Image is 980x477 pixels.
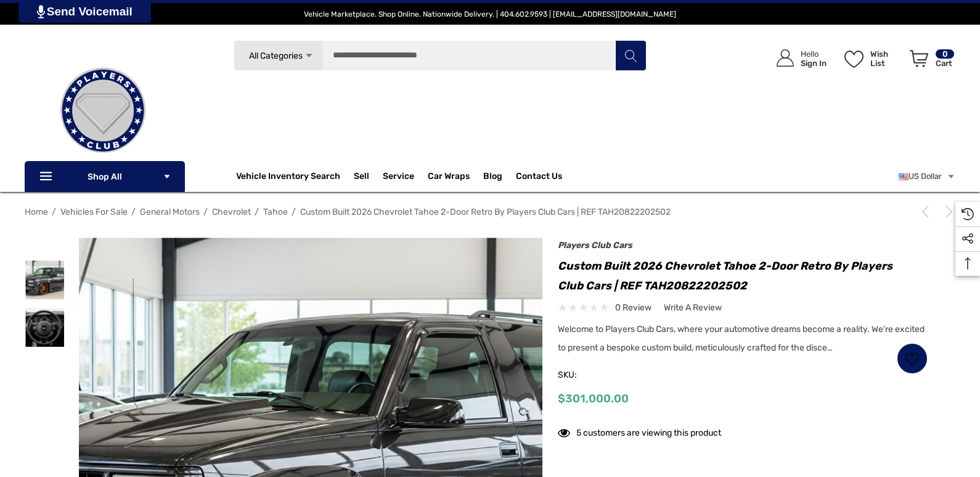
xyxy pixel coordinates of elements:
[839,37,904,80] a: Wish List Wish List
[905,352,920,366] svg: Wish List
[777,49,794,67] svg: Icon User Account
[558,367,619,384] span: SKU:
[919,205,936,218] a: Previous
[428,164,483,189] a: Car Wraps
[558,324,925,353] span: Welcome to Players Club Cars, where your automotive dreams become a reality. We're excited to pre...
[25,260,64,299] img: Custom Built 2026 Chevrolet Tahoe 2-Door Retro by Players Club Cars | REF TAH20822202502
[938,205,955,218] a: Next
[383,171,414,185] a: Service
[25,201,955,223] nav: Breadcrumb
[936,49,954,59] p: 0
[962,233,974,245] svg: Social Media
[844,51,864,68] svg: Wish List
[60,207,128,217] a: Vehicles For Sale
[249,51,303,61] span: All Categories
[163,172,171,181] svg: Icon Arrow Down
[897,343,928,374] a: Wish List
[801,59,827,68] p: Sign In
[41,49,165,172] img: Players Club | Cars For Sale
[25,207,48,217] a: Home
[615,40,646,71] button: Search
[212,207,251,217] a: Chevrolet
[870,49,903,68] p: Wish List
[955,257,980,270] svg: Top
[25,161,185,192] p: Shop All
[615,300,651,315] span: 0 review
[428,171,470,185] span: Car Wraps
[38,170,57,184] svg: Icon Line
[762,37,833,80] a: Sign in
[483,171,502,185] a: Blog
[354,171,369,185] span: Sell
[962,208,974,220] svg: Recently Viewed
[236,171,340,185] a: Vehicle Inventory Search
[354,164,383,189] a: Sell
[304,51,314,60] svg: Icon Arrow Down
[904,37,955,85] a: Cart with 0 items
[140,207,200,217] a: General Motors
[558,240,632,251] a: Players Club Cars
[304,10,676,19] span: Vehicle Marketplace. Shop Online. Nationwide Delivery. | 404.602.9593 | [EMAIL_ADDRESS][DOMAIN_NAME]
[558,421,721,441] div: 5 customers are viewing this product
[558,392,629,405] span: $301,000.00
[300,207,671,217] a: Custom Built 2026 Chevrolet Tahoe 2-Door Retro by Players Club Cars | REF TAH20822202502
[516,171,562,185] a: Contact Us
[263,207,288,217] a: Tahoe
[801,49,827,59] p: Hello
[558,256,928,296] h1: Custom Built 2026 Chevrolet Tahoe 2-Door Retro by Players Club Cars | REF TAH20822202502
[25,308,64,347] img: Custom Built 2026 Chevrolet Tahoe 2-Door Retro by Players Club Cars | REF TAH20822202502
[664,300,722,315] a: Write a Review
[899,164,955,189] a: USD
[664,302,722,313] span: Write a Review
[37,5,45,19] img: PjwhLS0gR2VuZXJhdG9yOiBHcmF2aXQuaW8gLS0+PHN2ZyB4bWxucz0iaHR0cDovL3d3dy53My5vcmcvMjAwMC9zdmciIHhtb...
[936,59,954,68] p: Cart
[910,50,928,67] svg: Review Your Cart
[234,40,323,71] a: All Categories Icon Arrow Down Icon Arrow Up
